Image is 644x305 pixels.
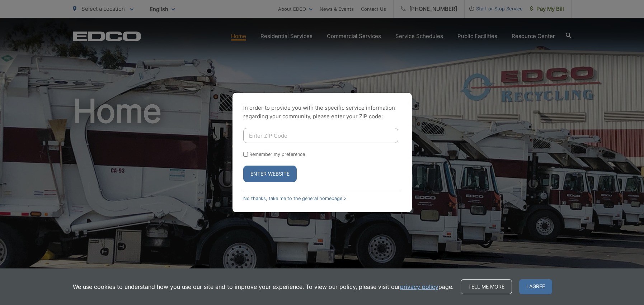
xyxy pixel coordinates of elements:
span: I agree [519,279,552,294]
p: We use cookies to understand how you use our site and to improve your experience. To view our pol... [73,282,453,291]
button: Enter Website [243,166,297,182]
input: Enter ZIP Code [243,128,398,143]
label: Remember my preference [249,152,305,157]
a: No thanks, take me to the general homepage > [243,196,347,201]
a: Tell me more [461,279,512,294]
p: In order to provide you with the specific service information regarding your community, please en... [243,104,401,121]
a: privacy policy [400,282,438,291]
